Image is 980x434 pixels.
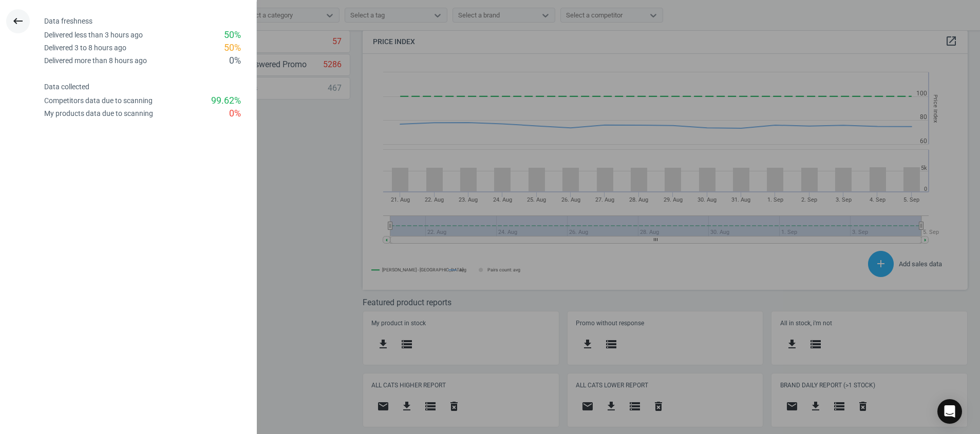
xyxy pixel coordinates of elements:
[44,56,147,66] div: Delivered more than 8 hours ago
[937,399,962,424] div: Open Intercom Messenger
[224,29,241,42] div: 50 %
[229,54,241,67] div: 0 %
[229,107,241,120] div: 0 %
[44,30,143,40] div: Delivered less than 3 hours ago
[44,43,126,53] div: Delivered 3 to 8 hours ago
[44,96,153,106] div: Competitors data due to scanning
[6,9,30,33] button: keyboard_backspace
[44,83,256,91] h4: Data collected
[12,15,24,27] i: keyboard_backspace
[44,17,256,26] h4: Data freshness
[224,42,241,54] div: 50 %
[44,109,153,119] div: My products data due to scanning
[211,94,241,107] div: 99.62 %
